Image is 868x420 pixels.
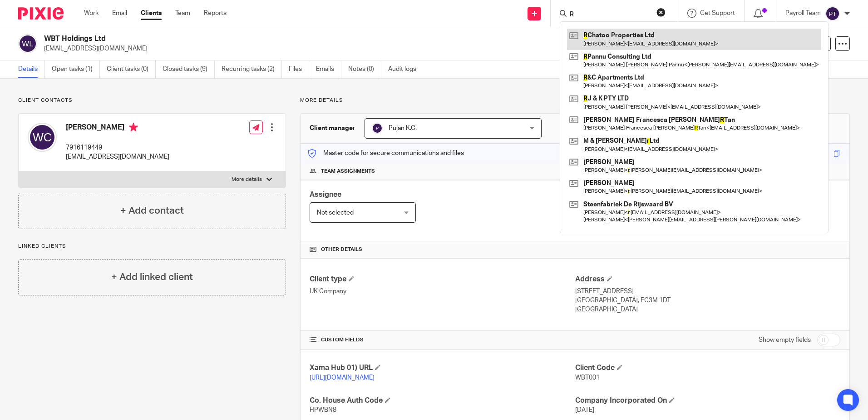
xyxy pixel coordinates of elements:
p: More details [300,97,850,104]
p: 7916119449 [66,143,169,152]
p: [EMAIL_ADDRESS][DOMAIN_NAME] [44,44,726,53]
p: [GEOGRAPHIC_DATA], EC3M 1DT [575,296,840,305]
span: [DATE] [575,407,594,413]
p: Client contacts [18,97,286,104]
h3: Client manager [310,124,355,133]
a: Open tasks (1) [52,60,100,78]
p: UK Company [310,287,575,296]
a: Files [289,60,309,78]
a: Audit logs [388,60,423,78]
a: Closed tasks (9) [163,60,215,78]
a: Notes (0) [348,60,381,78]
span: Not selected [317,210,354,216]
h4: Co. House Auth Code [310,396,575,405]
span: Team assignments [321,168,375,175]
a: Work [84,9,99,18]
a: Client tasks (0) [107,60,156,78]
span: Get Support [700,10,735,16]
img: svg%3E [372,123,383,134]
span: WBT001 [575,375,600,381]
img: svg%3E [18,34,37,53]
a: Emails [316,60,341,78]
p: Linked clients [18,243,286,250]
a: Recurring tasks (2) [222,60,282,78]
a: [URL][DOMAIN_NAME] [310,375,375,381]
label: Show empty fields [759,335,811,345]
a: Details [18,60,45,78]
h4: Client type [310,275,575,284]
h4: [PERSON_NAME] [66,123,169,134]
img: svg%3E [28,123,57,152]
img: svg%3E [825,6,840,21]
h4: Client Code [575,363,840,373]
h4: + Add linked client [111,270,193,284]
h4: Address [575,275,840,284]
span: HPWBN8 [310,407,336,413]
a: Clients [141,9,162,18]
p: Master code for secure communications and files [307,149,464,158]
p: Payroll Team [785,9,821,18]
p: [EMAIL_ADDRESS][DOMAIN_NAME] [66,152,169,161]
span: Assignee [310,191,341,198]
p: [STREET_ADDRESS] [575,287,840,296]
a: Team [175,9,190,18]
h4: + Add contact [120,204,184,218]
a: Email [112,9,127,18]
span: Pujan K.C. [389,125,417,131]
h2: WBT Holdings Ltd [44,34,590,44]
input: Search [569,11,651,19]
img: Pixie [18,7,64,20]
h4: Xama Hub 01) URL [310,363,575,373]
span: Other details [321,246,362,253]
p: More details [232,176,262,183]
button: Clear [656,8,666,17]
p: [GEOGRAPHIC_DATA] [575,305,840,314]
h4: CUSTOM FIELDS [310,336,575,344]
h4: Company Incorporated On [575,396,840,405]
a: Reports [204,9,227,18]
i: Primary [129,123,138,132]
